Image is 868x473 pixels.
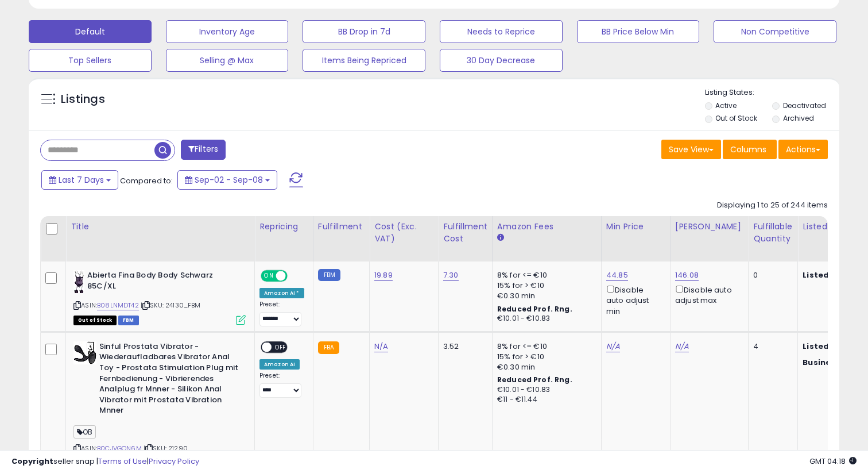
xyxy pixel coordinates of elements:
a: N/A [374,341,388,352]
b: Abierta Fina Body Body Schwarz 85C/XL [87,270,227,294]
a: Terms of Use [98,456,147,467]
span: All listings that are currently out of stock and unavailable for purchase on Amazon [73,316,117,325]
label: Active [715,101,737,110]
a: 7.30 [443,270,459,281]
button: Default [29,20,152,43]
div: Min Price [606,221,665,233]
a: Privacy Policy [149,456,199,467]
span: Last 7 Days [59,174,104,186]
div: €11 - €11.44 [497,395,592,405]
span: ON [262,271,276,281]
a: B08LNMDT42 [97,301,139,310]
b: Listed Price: [803,270,855,280]
a: 146.08 [675,270,699,281]
div: Fulfillable Quantity [753,221,793,245]
div: Title [71,221,250,233]
div: 8% for <= €10 [497,341,592,352]
div: Preset: [259,372,304,398]
button: Actions [778,140,828,159]
div: ASIN: [73,270,246,324]
div: Repricing [259,221,308,233]
span: Columns [730,144,766,155]
div: Preset: [259,301,304,326]
span: OB [73,425,96,439]
div: seller snap | | [11,456,199,467]
div: €0.30 min [497,362,592,372]
div: 15% for > €10 [497,280,592,291]
button: 30 Day Decrease [440,49,563,72]
div: [PERSON_NAME] [675,221,743,233]
div: 0 [753,270,789,280]
span: OFF [272,342,290,352]
div: 15% for > €10 [497,352,592,362]
span: | SKU: 24130_FBM [141,301,201,310]
a: 19.89 [374,270,393,281]
button: Top Sellers [29,49,152,72]
b: Reduced Prof. Rng. [497,375,572,384]
button: Columns [723,140,777,159]
label: Archived [783,113,814,123]
div: 8% for <= €10 [497,270,592,280]
button: Non Competitive [714,20,836,43]
div: Disable auto adjust max [675,283,739,306]
div: Amazon Fees [497,221,596,233]
div: €10.01 - €10.83 [497,385,592,395]
button: Inventory Age [166,20,289,43]
button: Selling @ Max [166,49,289,72]
div: Disable auto adjust min [606,283,661,317]
div: €0.30 min [497,291,592,301]
button: Needs to Reprice [440,20,563,43]
div: 4 [753,341,789,352]
button: Last 7 Days [41,170,118,190]
span: 2025-09-16 04:18 GMT [809,456,857,467]
label: Out of Stock [715,113,757,123]
strong: Copyright [11,456,53,467]
label: Deactivated [783,101,826,110]
button: BB Price Below Min [577,20,700,43]
a: 44.85 [606,270,628,281]
button: BB Drop in 7d [303,20,425,43]
h5: Listings [61,91,105,107]
img: 31rjHAabHYL._SL40_.jpg [73,341,96,364]
div: Amazon AI [259,359,300,370]
b: Listed Price: [803,341,855,352]
div: €10.01 - €10.83 [497,314,592,324]
small: FBM [318,269,340,281]
span: Sep-02 - Sep-08 [195,174,263,186]
a: N/A [606,341,620,352]
div: Displaying 1 to 25 of 244 items [717,200,828,211]
img: 418u3UUVIuL._SL40_.jpg [73,270,84,293]
b: Reduced Prof. Rng. [497,304,572,314]
span: FBM [118,316,139,325]
small: Amazon Fees. [497,233,504,243]
b: Business Price: [803,357,866,368]
div: Fulfillment Cost [443,221,487,245]
div: Fulfillment [318,221,365,233]
div: 3.52 [443,341,483,352]
div: Cost (Exc. VAT) [374,221,433,245]
small: FBA [318,341,339,354]
button: Sep-02 - Sep-08 [177,170,277,190]
div: Amazon AI * [259,288,304,298]
span: OFF [286,271,304,281]
button: Filters [181,140,226,160]
span: Compared to: [120,175,173,186]
b: Sinful Prostata Vibrator - Wiederaufladbares Vibrator Anal Toy - Prostata Stimulation Plug mit Fe... [99,341,239,419]
button: Items Being Repriced [303,49,425,72]
button: Save View [661,140,721,159]
p: Listing States: [705,87,840,98]
a: N/A [675,341,689,352]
